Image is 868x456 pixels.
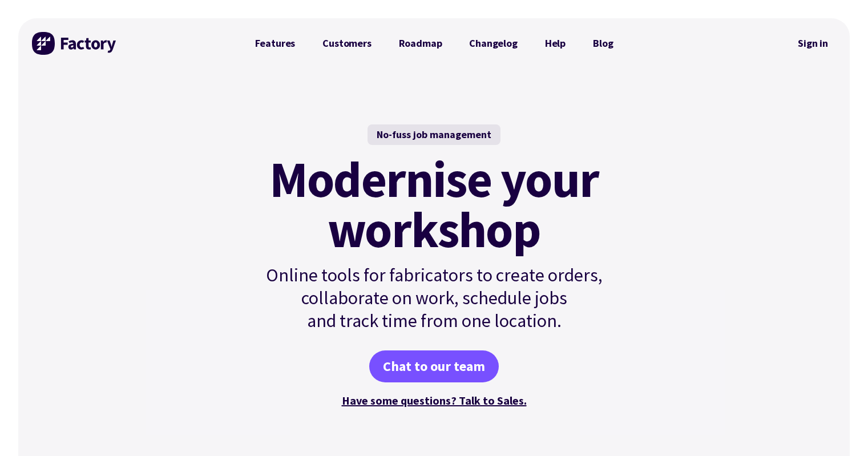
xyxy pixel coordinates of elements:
[241,32,627,55] nav: Primary Navigation
[309,32,385,55] a: Customers
[790,30,836,57] a: Sign in
[241,32,309,55] a: Features
[385,32,456,55] a: Roadmap
[790,30,836,57] nav: Secondary Navigation
[369,350,499,382] a: Chat to our team
[579,32,627,55] a: Blog
[531,32,579,55] a: Help
[368,124,500,145] div: No-fuss job management
[455,32,531,55] a: Changelog
[269,154,599,255] mark: Modernise your workshop
[241,264,627,332] p: Online tools for fabricators to create orders, collaborate on work, schedule jobs and track time ...
[342,393,527,407] a: Have some questions? Talk to Sales.
[32,32,118,55] img: Factory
